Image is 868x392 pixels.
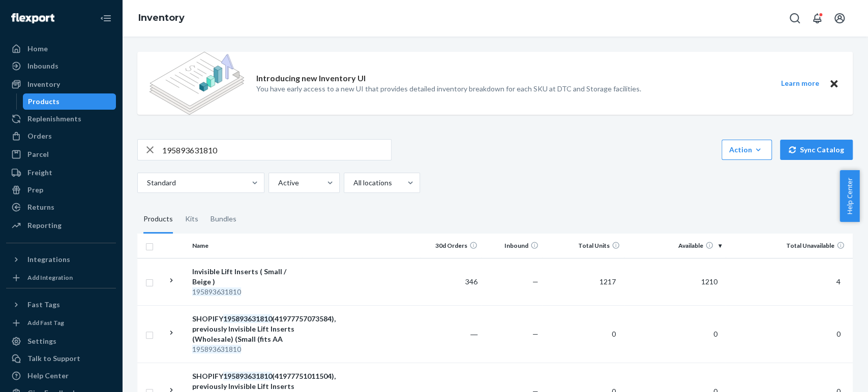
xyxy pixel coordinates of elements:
th: Total Units [543,234,624,258]
th: Name [188,234,303,258]
div: Help Center [27,371,69,381]
span: — [532,330,538,338]
a: Parcel [6,146,116,162]
em: 195893631810 [223,314,272,323]
button: Action [722,140,772,160]
td: ― [421,305,482,363]
th: Available [624,234,726,258]
a: Reporting [6,217,116,234]
button: Sync Catalog [780,140,853,160]
a: Inventory [138,12,185,23]
div: Action [729,145,764,155]
div: Reporting [27,220,62,231]
a: Freight [6,165,116,181]
p: You have early access to a new UI that provides detailed inventory breakdown for each SKU at DTC ... [256,84,641,94]
a: Talk to Support [6,350,116,367]
img: new-reports-banner-icon.82668bd98b6a51aee86340f2a7b77ae3.png [149,52,244,115]
input: Active [277,178,278,188]
div: Add Integration [27,273,73,282]
div: Invisible Lift Inserts ( Small / Beige ) [192,267,298,287]
div: Inbounds [27,61,58,71]
a: Inventory [6,76,116,92]
button: Learn more [774,77,825,90]
div: Products [143,205,173,234]
a: Home [6,41,116,57]
em: 195893631810 [192,345,241,353]
a: Products [23,93,116,110]
button: Open Search Box [785,8,805,28]
a: Inbounds [6,58,116,74]
span: 1210 [697,277,722,286]
button: Open account menu [829,8,850,28]
div: Home [27,44,48,54]
div: Settings [27,336,56,346]
input: Search inventory by name or sku [162,140,391,160]
em: 195893631810 [223,372,272,380]
button: Close Navigation [96,8,116,28]
span: 0 [832,330,845,338]
span: 1217 [595,277,620,286]
div: Add Fast Tag [27,318,64,327]
div: SHOPIFY (41977757073584), previously Invisible Lift Inserts (Wholesale) (Small (fits AA [192,314,298,344]
div: Returns [27,202,54,212]
button: Help Center [840,170,859,222]
a: Replenishments [6,111,116,127]
a: Help Center [6,368,116,384]
div: Fast Tags [27,300,60,310]
div: Prep [27,185,43,195]
input: All locations [352,178,353,188]
span: 0 [709,330,722,338]
td: 346 [421,258,482,305]
th: Total Unavailable [726,234,853,258]
a: Returns [6,199,116,215]
div: Orders [27,131,52,141]
em: 195893631810 [192,287,241,296]
a: Prep [6,182,116,198]
div: Products [28,96,59,107]
th: Inbound [482,234,543,258]
a: Settings [6,333,116,349]
a: Add Fast Tag [6,317,116,329]
div: Freight [27,168,52,178]
span: 0 [608,330,620,338]
div: Replenishments [27,114,81,124]
button: Open notifications [807,8,827,28]
button: Integrations [6,251,116,268]
a: Add Integration [6,272,116,284]
div: Parcel [27,149,49,159]
div: Talk to Support [27,353,80,364]
div: Integrations [27,254,70,265]
div: Inventory [27,79,60,89]
div: Kits [185,205,198,234]
span: 4 [832,277,845,286]
button: Close [827,77,841,90]
input: Standard [146,178,147,188]
div: Bundles [211,205,236,234]
ol: breadcrumbs [130,4,193,33]
th: 30d Orders [421,234,482,258]
a: Orders [6,128,116,144]
img: Flexport logo [11,13,54,23]
span: — [532,277,538,286]
button: Fast Tags [6,297,116,313]
p: Introducing new Inventory UI [256,73,366,84]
